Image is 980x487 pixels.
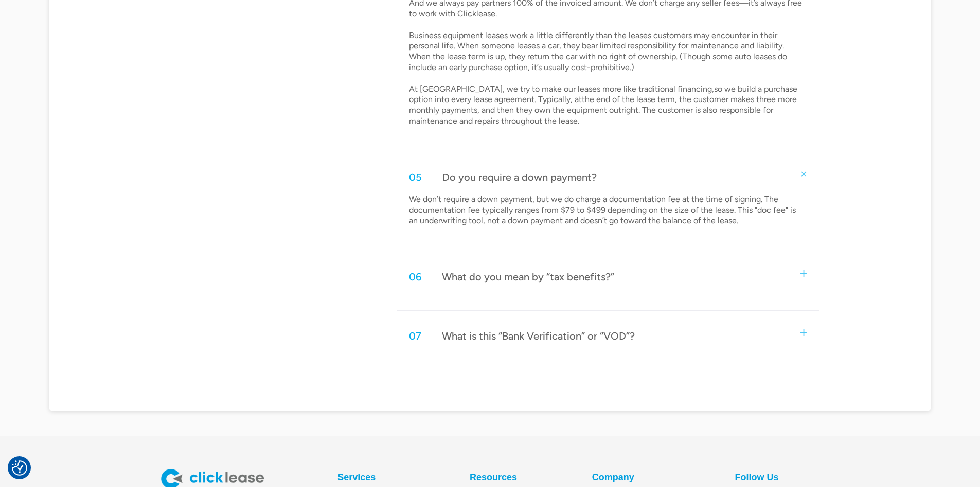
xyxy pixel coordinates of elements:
[442,270,614,283] div: What do you mean by “tax benefits?”
[442,171,597,184] div: Do you require a down payment?
[409,171,422,184] div: 05
[409,194,804,226] p: We don’t require a down payment, but we do charge a documentation fee at the time of signing. The...
[409,329,421,343] div: 07
[470,469,517,485] div: Resources
[592,469,634,485] div: Company
[800,329,807,336] img: small plus
[12,460,27,476] button: Consent Preferences
[735,469,779,485] div: Follow Us
[409,270,421,283] div: 06
[442,329,635,343] div: What is this “Bank Verification” or “VOD”?
[337,469,376,485] div: Services
[800,270,807,277] img: small plus
[12,460,27,476] img: Revisit consent button
[799,169,808,178] img: small plus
